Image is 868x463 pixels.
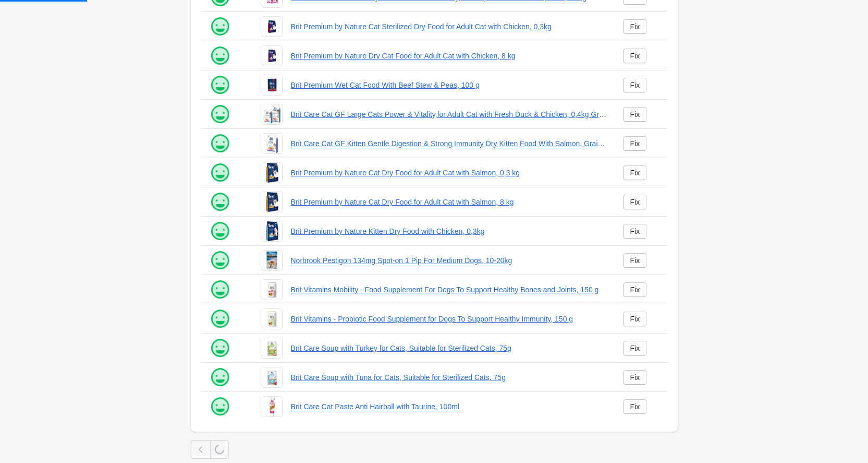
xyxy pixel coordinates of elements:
a: Brit Vitamins - Probiotic Food Supplement for Dogs To Support Healthy Immunity, 150 g [291,314,607,324]
img: happy.png [210,396,230,417]
img: happy.png [210,16,230,37]
a: Fix [624,282,647,297]
a: Fix [624,399,647,414]
div: Fix [630,227,640,235]
a: Norbrook Pestigon 134mg Spot-on 1 Pip For Medium Dogs, 10-20kg [291,255,607,266]
a: Fix [624,165,647,180]
a: Fix [624,341,647,355]
a: Fix [624,312,647,326]
div: Fix [630,139,640,148]
img: happy.png [210,75,230,96]
div: Fix [630,286,640,294]
a: Fix [624,224,647,239]
img: happy.png [210,279,230,300]
div: Fix [630,256,640,265]
a: Brit Care Cat GF Large Cats Power & Vitality,for Adult Cat with Fresh Duck & Chicken, 0,4kg Grain... [291,109,607,120]
img: happy.png [210,162,230,183]
a: Fix [624,195,647,209]
img: happy.png [210,338,230,359]
div: Fix [630,169,640,177]
img: happy.png [210,104,230,125]
a: Fix [624,136,647,151]
a: Brit Premium Wet Cat Food With Beef Stew & Peas, 100 g [291,80,607,90]
a: Fix [624,253,647,268]
div: Fix [630,81,640,89]
div: Fix [630,344,640,352]
img: happy.png [210,367,230,388]
a: Brit Premium by Nature Dry Cat Food for Adult Cat with Chicken, 8 kg [291,51,607,61]
a: Fix [624,19,647,34]
a: Brit Premium by Nature Cat Dry Food for Adult Cat with Salmon, 0,3 kg [291,168,607,178]
div: Fix [630,315,640,323]
div: Fix [630,110,640,118]
a: Brit Care Cat Paste Anti Hairball with Taurine, 100ml [291,401,607,412]
a: Fix [624,49,647,63]
img: happy.png [210,45,230,66]
img: happy.png [210,192,230,212]
a: Brit Care Soup with Turkey for Cats, Suitable for Sterilized Cats, 75g [291,343,607,353]
a: Fix [624,370,647,385]
a: Brit Care Cat GF Kitten Gentle Digestion & Strong Immunity Dry Kitten Food With Salmon, Grain Fre... [291,138,607,149]
img: happy.png [210,221,230,242]
a: Brit Premium by Nature Cat Sterilized Dry Food for Adult Cat with Chicken, 0,3kg [291,21,607,32]
div: Fix [630,198,640,206]
a: Brit Premium by Nature Kitten Dry Food with Chicken, 0,3kg [291,226,607,236]
div: Fix [630,22,640,31]
div: Fix [630,373,640,382]
div: Fix [630,402,640,411]
a: Brit Care Soup with Tuna for Cats, Suitable for Sterilized Cats, 75g [291,372,607,383]
img: happy.png [210,250,230,271]
a: Fix [624,107,647,122]
a: Brit Vitamins Mobility - Food Supplement For Dogs To Support Healthy Bones and Joints, 150 g [291,284,607,295]
img: happy.png [210,133,230,154]
a: Fix [624,78,647,92]
img: happy.png [210,308,230,329]
div: Fix [630,52,640,60]
a: Brit Premium by Nature Cat Dry Food for Adult Cat with Salmon, 8 kg [291,197,607,207]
